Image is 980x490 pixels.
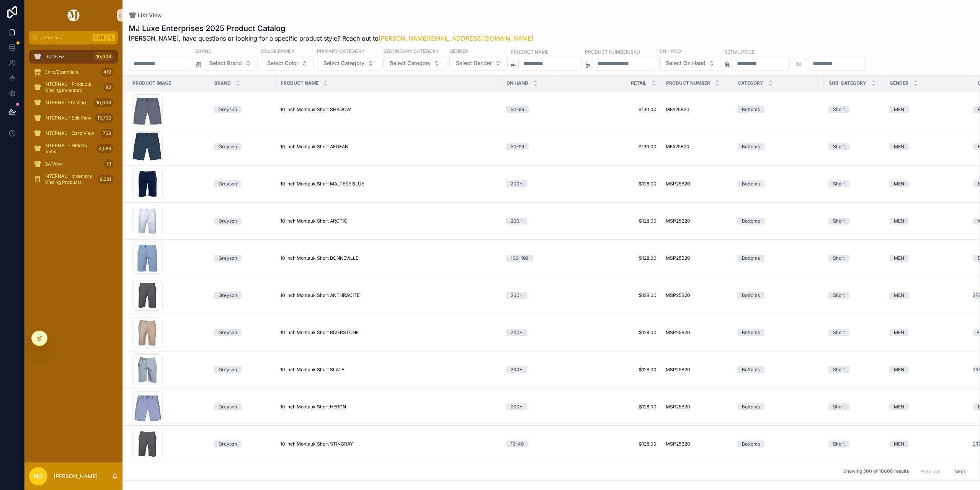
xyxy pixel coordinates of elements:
[742,143,760,150] div: Bottoms
[666,255,728,261] a: MSP25B20
[563,218,657,224] a: $128.00
[833,180,845,187] div: Short
[138,11,162,19] span: List View
[737,255,819,262] a: Bottoms
[203,56,258,70] button: Select Button
[383,56,446,70] button: Select Button
[506,218,554,225] a: 200+
[833,403,845,410] div: Short
[563,441,657,447] a: $128.00
[29,126,118,140] a: INTERNAL - Card View739
[659,48,681,54] label: On Hand
[44,115,91,121] span: INTERNAL - Edit View
[219,366,237,373] div: Greyson
[280,404,497,410] a: 10 Inch Montauk Short HERON
[280,441,497,447] a: 10 Inch Montauk Short STINGRAY
[737,143,819,150] a: Bottoms
[666,144,689,150] span: MFA25B20
[843,469,909,475] span: Showing 500 of 10008 results
[889,255,968,262] a: MEN
[506,80,528,86] span: On Hand
[511,403,523,410] div: 200+
[563,329,657,336] a: $128.00
[390,59,431,67] span: Select Category
[506,366,554,373] a: 200+
[24,44,122,196] div: scrollable content
[666,181,690,187] span: MSP25B20
[828,441,880,447] a: Short
[280,181,497,187] a: 10 Inch Montauk Short MALTESE BLUE
[29,142,118,156] a: INTERNAL - Hidden Items4,586
[742,329,760,336] div: Bottoms
[280,255,497,261] a: 10 Inch Montauk Short BONNEVILLE
[29,31,118,44] button: Jump to...CtrlK
[129,11,162,19] a: List View
[737,329,819,336] a: Bottoms
[219,441,237,447] div: Greyson
[132,80,171,86] span: Product Image
[506,292,554,299] a: 200+
[93,34,106,41] span: Ctrl
[66,9,81,21] img: App logo
[563,181,657,187] span: $128.00
[828,106,880,113] a: Short
[96,144,113,153] div: 4,586
[737,441,819,447] a: Bottoms
[828,255,880,262] a: Short
[214,218,271,225] a: Greyson
[666,255,690,261] span: MSP25B20
[219,143,237,150] div: Greyson
[506,180,554,187] a: 200+
[666,107,689,113] span: MFA25B20
[219,106,237,113] div: Greyson
[833,143,845,150] div: Short
[29,172,118,186] a: INTERNAL - Inventory Missing Products8,281
[737,403,819,410] a: Bottoms
[280,218,347,224] span: 10 Inch Montauk Short ARCTIC
[829,80,866,86] span: Sub-Category
[666,329,728,336] a: MSP25B20
[828,292,880,299] a: Short
[29,50,118,64] a: List View10,008
[894,403,904,410] div: MEN
[44,100,86,106] span: INTERNAL -Testing
[323,59,364,67] span: Select Category
[738,80,763,86] span: Category
[828,329,880,336] a: Short
[563,107,657,113] a: $130.00
[280,107,497,113] a: 10 Inch Montauk Short SHADOW
[44,130,94,136] span: INTERNAL - Card View
[563,255,657,261] span: $128.00
[666,367,728,373] a: MSP25B20
[833,255,845,262] div: Short
[742,218,760,225] div: Bottoms
[742,180,760,187] div: Bottoms
[563,292,657,298] a: $128.00
[280,255,358,261] span: 10 Inch Montauk Short BONNEVILLE
[666,404,728,410] a: MSP25B20
[890,80,908,86] span: Gender
[833,292,845,299] div: Short
[219,329,237,336] div: Greyson
[214,180,271,187] a: Greyson
[280,367,344,373] span: 10 Inch Montauk Short SLATE
[29,65,118,79] a: Core/Essentials419
[511,143,524,150] div: 50-99
[280,144,497,150] a: 10 Inch Montauk Short AEGEAN
[894,329,904,336] div: MEN
[108,34,114,41] span: K
[506,143,554,150] a: 50-99
[281,80,318,86] span: Product Name
[737,366,819,373] a: Bottoms
[828,180,880,187] a: Short
[828,218,880,225] a: Short
[511,48,549,55] label: Product Name
[511,329,523,336] div: 200+
[894,255,904,262] div: MEN
[833,441,845,447] div: Short
[280,218,497,224] a: 10 Inch Montauk Short ARCTIC
[506,329,554,336] a: 200+
[889,106,968,113] a: MEN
